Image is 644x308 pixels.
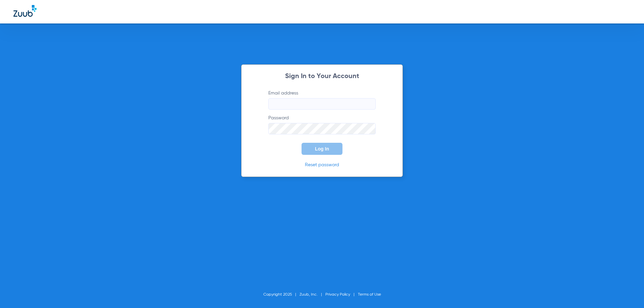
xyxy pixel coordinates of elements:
a: Terms of Use [358,293,381,297]
a: Reset password [305,163,339,167]
label: Password [268,115,376,134]
li: Copyright 2025 [263,291,300,298]
input: Password [268,123,376,134]
input: Email address [268,98,376,110]
label: Email address [268,90,376,110]
img: Zuub Logo [13,5,37,17]
button: Log In [302,143,342,155]
li: Zuub, Inc. [300,291,325,298]
h2: Sign In to Your Account [258,73,386,80]
span: Log In [315,146,329,151]
a: Privacy Policy [325,293,350,297]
